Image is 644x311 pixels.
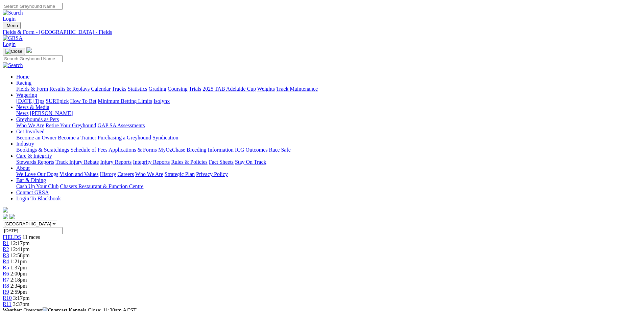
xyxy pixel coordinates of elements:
a: R8 [3,283,9,289]
a: Become an Owner [16,135,56,140]
a: R11 [3,301,11,307]
span: 1:37pm [10,265,27,270]
a: R10 [3,295,12,301]
span: 12:41pm [10,246,30,252]
div: News & Media [16,110,641,116]
button: Toggle navigation [3,22,21,29]
input: Select date [3,227,63,234]
a: Fields & Form [16,86,48,92]
span: 11 races [22,234,40,240]
img: twitter.svg [9,214,15,219]
a: R5 [3,265,9,270]
span: Menu [7,23,18,28]
a: History [100,171,116,177]
a: Contact GRSA [16,190,49,195]
a: Racing [16,80,31,86]
a: ICG Outcomes [235,147,267,153]
a: FIELDS [3,234,21,240]
span: 2:34pm [10,283,27,289]
a: Login [3,16,16,22]
div: Racing [16,86,641,92]
a: Coursing [168,86,188,92]
a: Wagering [16,92,37,98]
img: GRSA [3,35,23,41]
div: About [16,171,641,177]
a: Statistics [128,86,147,92]
input: Search [3,3,63,10]
span: 12:58pm [10,252,30,258]
span: 2:18pm [10,277,27,283]
a: Calendar [91,86,111,92]
a: Isolynx [153,98,170,104]
a: Grading [149,86,166,92]
a: Weights [257,86,275,92]
a: Bookings & Scratchings [16,147,69,153]
a: Retire Your Greyhound [46,123,96,128]
a: Breeding Information [187,147,234,153]
img: logo-grsa-white.png [26,47,32,53]
a: SUREpick [46,98,69,104]
a: Stay On Track [235,159,266,165]
a: Injury Reports [100,159,132,165]
a: Fields & Form - [GEOGRAPHIC_DATA] - Fields [3,29,641,35]
span: 12:17pm [10,240,30,246]
a: Stewards Reports [16,159,54,165]
img: Search [3,10,23,16]
a: Race Safe [269,147,290,153]
a: News [16,110,28,116]
span: R3 [3,252,9,258]
div: Industry [16,147,641,153]
input: Search [3,55,63,62]
a: Syndication [152,135,178,140]
a: 2025 TAB Adelaide Cup [202,86,256,92]
a: R2 [3,246,9,252]
div: Wagering [16,98,641,104]
a: Integrity Reports [133,159,170,165]
a: R9 [3,289,9,295]
a: R1 [3,240,9,246]
span: R7 [3,277,9,283]
a: R4 [3,259,9,264]
a: Vision and Values [59,171,98,177]
a: Strategic Plan [165,171,195,177]
a: Greyhounds as Pets [16,116,59,122]
span: 2:00pm [10,271,27,276]
a: We Love Our Dogs [16,171,58,177]
img: Close [5,49,22,54]
div: Greyhounds as Pets [16,123,641,129]
a: Purchasing a Greyhound [98,135,151,140]
div: Bar & Dining [16,183,641,190]
a: Careers [117,171,134,177]
a: Privacy Policy [196,171,228,177]
a: Tracks [112,86,126,92]
a: Chasers Restaurant & Function Centre [60,183,143,189]
a: Home [16,74,29,80]
a: [PERSON_NAME] [30,110,73,116]
button: Toggle navigation [3,48,25,55]
a: Industry [16,141,34,147]
a: Schedule of Fees [70,147,107,153]
a: Care & Integrity [16,153,52,159]
a: Applications & Forms [109,147,157,153]
a: Cash Up Your Club [16,183,58,189]
span: 3:37pm [13,301,29,307]
span: 2:59pm [10,289,27,295]
a: Who We Are [135,171,163,177]
a: Get Involved [16,129,45,134]
img: Search [3,62,23,68]
span: 3:17pm [13,295,30,301]
a: Minimum Betting Limits [98,98,152,104]
a: GAP SA Assessments [98,123,145,128]
a: R6 [3,271,9,276]
a: Become a Trainer [58,135,96,140]
a: Track Maintenance [276,86,318,92]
